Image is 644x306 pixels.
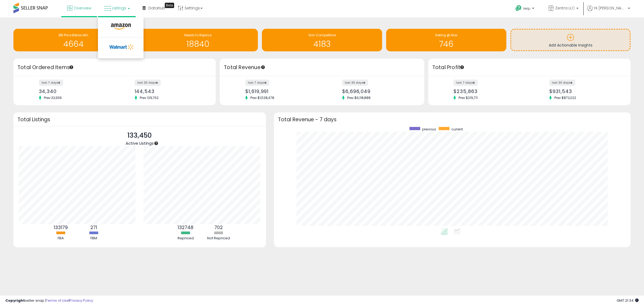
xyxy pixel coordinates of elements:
[245,88,318,94] div: $1,619,991
[154,141,159,146] div: Tooltip anchor
[165,3,174,8] div: Tooltip anchor
[39,88,111,94] div: 34,340
[262,29,382,51] a: Non Competitive 4183
[594,5,626,11] span: Hi [PERSON_NAME]
[451,127,463,131] span: current
[178,224,193,231] b: 132748
[170,236,202,241] div: Repriced
[90,224,97,231] b: 271
[78,236,110,241] div: FBM
[453,80,478,86] label: last 7 days
[386,29,506,51] a: Selling @ Max 746
[511,30,630,50] a: Add Actionable Insights
[342,80,368,86] label: last 30 days
[135,88,207,94] div: 144,543
[74,5,91,11] span: Overview
[389,40,504,48] h1: 746
[137,95,161,100] span: Prev: 129,762
[261,65,265,70] div: Tooltip anchor
[54,224,68,231] b: 133179
[112,5,126,11] span: Listings
[135,80,161,86] label: last 30 days
[203,236,235,241] div: Not Repriced
[555,5,575,11] span: Zentra LLC
[148,5,165,11] span: DataHub
[549,42,592,48] span: Add Actionable Insights
[265,40,379,48] h1: 4183
[453,88,525,94] div: $235,863
[549,80,575,86] label: last 30 days
[342,88,415,94] div: $6,696,049
[214,224,223,231] b: 702
[41,95,64,100] span: Prev: 32,939
[278,118,627,122] h3: Total Revenue - 7 days
[460,65,464,70] div: Tooltip anchor
[309,33,336,37] span: Non Competitive
[422,127,436,131] span: previous
[45,236,77,241] div: FBA
[138,29,258,51] a: Needs to Reprice 18840
[59,33,88,37] span: BB Price Below Min
[245,80,269,86] label: last 7 days
[126,140,154,146] span: Active Listings
[126,130,154,141] p: 133,450
[549,88,621,94] div: $931,543
[435,33,458,37] span: Selling @ Max
[345,95,373,100] span: Prev: $6,118,888
[224,64,420,71] h3: Total Revenue
[432,64,627,71] h3: Total Profit
[17,64,212,71] h3: Total Ordered Items
[69,65,74,70] div: Tooltip anchor
[511,1,540,17] a: Help
[39,80,63,86] label: last 7 days
[523,6,530,11] span: Help
[13,29,134,51] a: BB Price Below Min 4664
[184,33,211,37] span: Needs to Reprice
[515,5,522,12] i: Get Help
[140,40,255,48] h1: 18840
[16,40,131,48] h1: 4664
[552,95,579,100] span: Prev: $872,022
[587,5,630,17] a: Hi [PERSON_NAME]
[248,95,277,100] span: Prev: $1,528,478
[456,95,480,100] span: Prev: $219,711
[17,118,262,122] h3: Total Listings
